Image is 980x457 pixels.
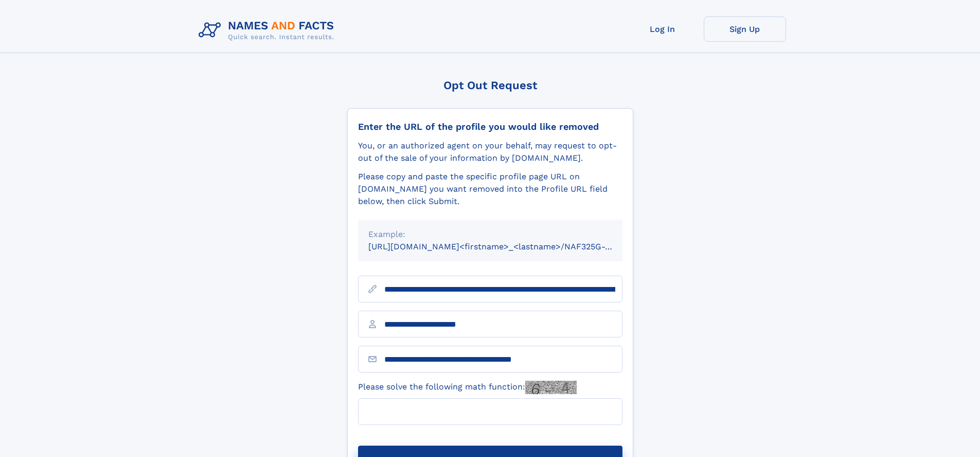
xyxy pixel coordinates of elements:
a: Log In [621,16,704,42]
div: You, or an authorized agent on your behalf, may request to opt-out of the sale of your informatio... [358,140,622,164]
div: Enter the URL of the profile you would like removed [358,121,622,132]
small: [URL][DOMAIN_NAME]<firstname>_<lastname>/NAF325G-xxxxxxxx [368,242,642,251]
div: Opt Out Request [347,79,633,92]
label: Please solve the following math function: [358,381,577,394]
a: Sign Up [704,16,786,42]
img: Logo Names and Facts [194,16,343,44]
div: Example: [368,228,612,241]
div: Please copy and paste the specific profile page URL on [DOMAIN_NAME] you want removed into the Pr... [358,171,622,208]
